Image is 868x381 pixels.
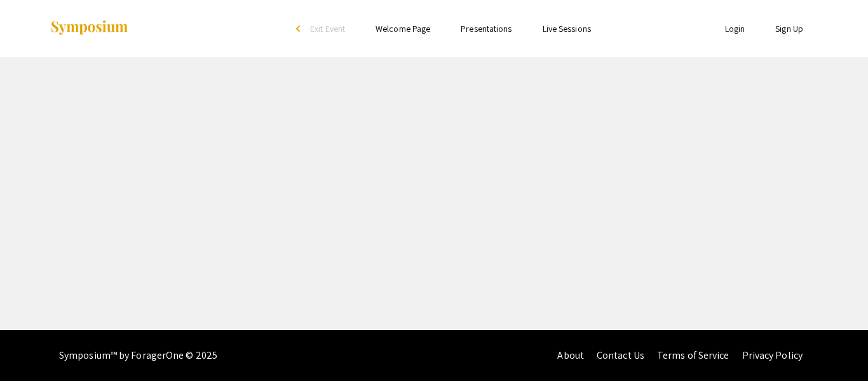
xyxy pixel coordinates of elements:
span: Exit Event [310,23,345,34]
a: Presentations [461,23,512,34]
a: Terms of Service [657,349,729,362]
img: Symposium by ForagerOne [50,20,129,37]
a: Live Sessions [543,23,591,34]
div: arrow_back_ios [296,25,304,32]
a: Sign Up [775,23,803,34]
a: About [557,349,584,362]
a: Privacy Policy [742,349,803,362]
a: Welcome Page [376,23,430,34]
a: Contact Us [597,349,644,362]
a: Login [725,23,745,34]
div: Symposium™ by ForagerOne © 2025 [59,330,217,381]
